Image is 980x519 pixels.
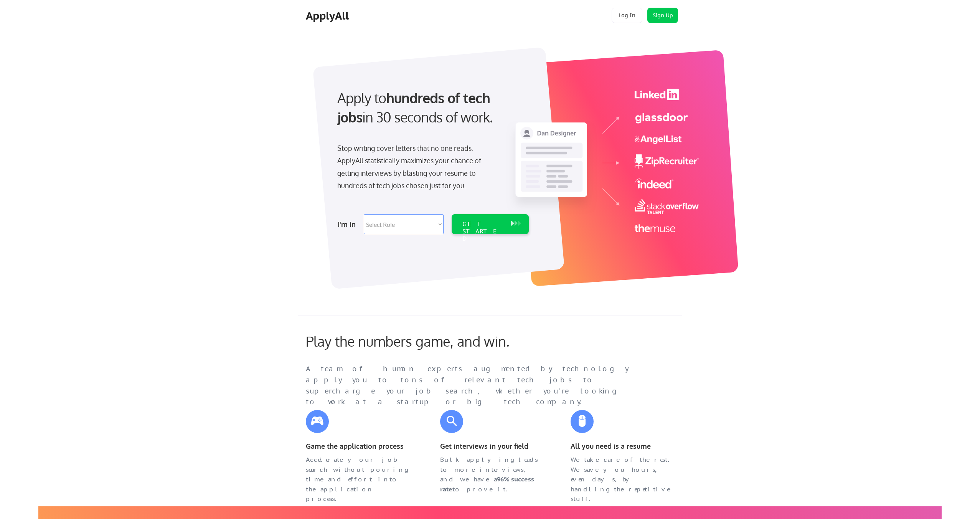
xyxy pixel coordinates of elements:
[337,142,495,192] div: Stop writing cover letters that no one reads. ApplyAll statistically maximizes your chance of get...
[440,475,536,493] strong: 96% success rate
[440,455,544,494] div: Bulk applying leads to more interviews, and we have a to prove it.
[306,364,643,408] div: A team of human experts augmented by technology apply you to tons of relevant tech jobs to superc...
[612,8,642,23] button: Log In
[462,220,503,243] div: GET STARTED
[337,88,526,127] div: Apply to in 30 seconds of work.
[440,441,544,452] div: Get interviews in your field
[338,218,359,230] div: I'm in
[306,333,544,349] div: Play the numbers game, and win.
[571,441,674,452] div: All you need is a resume
[306,9,351,22] div: ApplyAll
[337,89,493,126] strong: hundreds of tech jobs
[571,455,674,504] div: We take care of the rest. We save you hours, even days, by handling the repetitive stuff.
[647,8,678,23] button: Sign Up
[306,455,409,504] div: Accelerate your job search without pouring time and effort into the application process.
[306,441,409,452] div: Game the application process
